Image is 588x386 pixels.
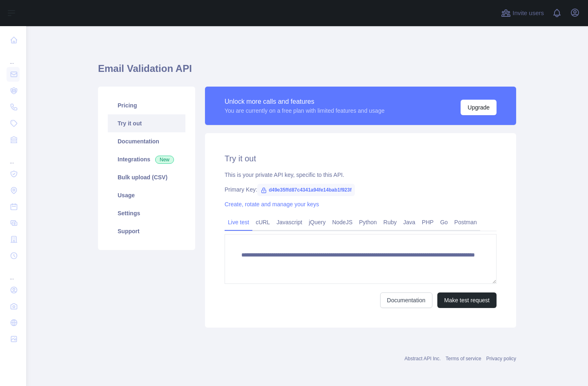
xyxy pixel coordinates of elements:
[225,97,385,107] div: Unlock more calls and features
[437,292,497,308] button: Make test request
[225,107,385,115] div: You are currently on a free plan with limited features and usage
[486,356,516,361] a: Privacy policy
[305,216,329,229] a: jQuery
[451,216,480,229] a: Postman
[257,184,355,196] span: d49e35ffd87c4341a94fe14bab1f923f
[329,216,356,229] a: NodeJS
[98,62,516,82] h1: Email Validation API
[380,292,432,308] a: Documentation
[108,132,185,150] a: Documentation
[273,216,305,229] a: Javascript
[445,356,481,361] a: Terms of service
[108,186,185,204] a: Usage
[108,204,185,222] a: Settings
[7,149,20,165] div: ...
[225,201,319,208] a: Create, rotate and manage your keys
[225,153,497,164] h2: Try it out
[512,9,544,18] span: Invite users
[108,96,185,114] a: Pricing
[225,185,497,194] div: Primary Key:
[499,7,546,20] button: Invite users
[380,216,400,229] a: Ruby
[405,356,441,361] a: Abstract API Inc.
[7,265,20,281] div: ...
[108,114,185,132] a: Try it out
[155,156,174,164] span: New
[252,216,273,229] a: cURL
[108,150,185,168] a: Integrations New
[356,216,380,229] a: Python
[225,171,497,179] div: This is your private API key, specific to this API.
[225,216,252,229] a: Live test
[437,216,451,229] a: Go
[108,222,185,240] a: Support
[461,100,497,115] button: Upgrade
[108,168,185,186] a: Bulk upload (CSV)
[7,49,20,65] div: ...
[400,216,419,229] a: Java
[419,216,437,229] a: PHP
